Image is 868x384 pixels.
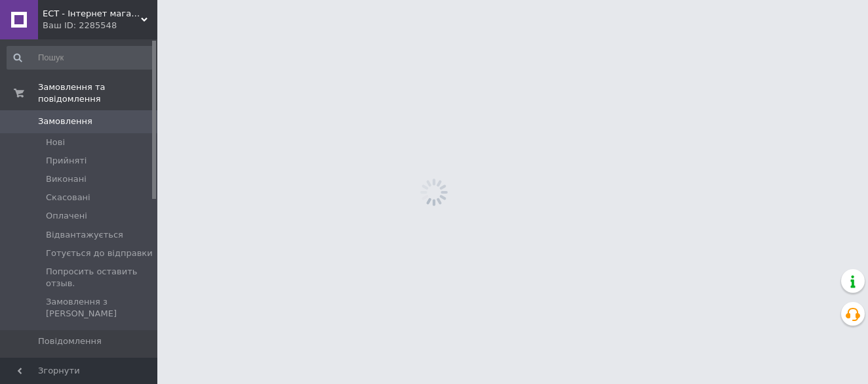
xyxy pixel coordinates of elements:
[46,296,153,320] span: Замовлення з [PERSON_NAME]
[38,116,92,127] span: Замовлення
[43,8,141,20] span: ЕСТ - Інтернет магазин
[7,46,155,70] input: Пошук
[46,210,87,222] span: Оплачені
[46,155,87,167] span: Прийняті
[38,81,157,105] span: Замовлення та повідомлення
[46,137,65,148] span: Нові
[46,192,90,203] span: Скасовані
[46,247,153,259] span: Готується до відправки
[46,229,123,241] span: Відвантажується
[38,335,102,347] span: Повідомлення
[46,266,153,289] span: Попросить оставить отзыв.
[46,173,87,185] span: Виконані
[43,20,157,32] div: Ваш ID: 2285548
